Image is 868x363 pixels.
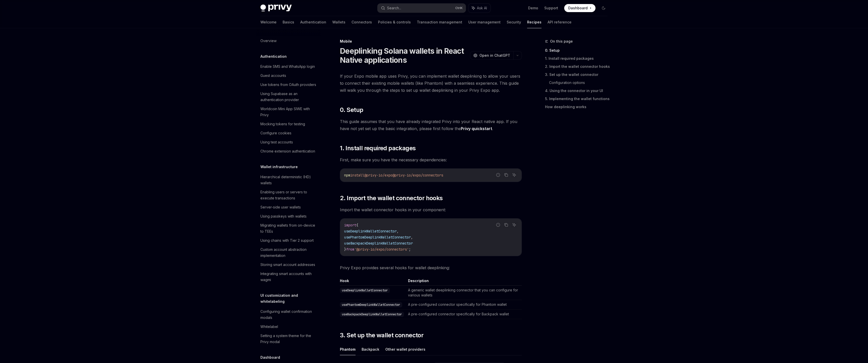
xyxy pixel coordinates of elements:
[461,126,492,131] a: Privy quickstart
[340,39,522,44] div: Mobile
[549,79,612,87] a: Configuration options
[260,324,278,330] div: Whitelabel
[340,144,416,152] span: 1. Install required packages
[260,174,318,186] div: Hierarchical deterministic (HD) wallets
[548,16,572,28] a: API reference
[256,129,321,138] a: Configure cookies
[495,172,501,178] button: Report incorrect code
[256,119,321,129] a: Mocking tokens for testing
[387,5,401,11] div: Search...
[256,62,321,71] a: Enable SMS and WhatsApp login
[256,203,321,212] a: Server-side user wallets
[260,292,321,305] h5: UI customization and whitelabeling
[260,213,307,219] div: Using passkeys with wallets
[344,247,346,252] span: }
[260,262,315,268] div: Storing smart account addresses
[406,310,522,319] td: A pre-configured connector specifically for Backpack wallet
[378,16,411,28] a: Policies & controls
[283,16,294,28] a: Basics
[351,16,372,28] a: Connectors
[340,206,522,213] span: Import the wallet connector hooks in your component:
[406,278,522,286] th: Description
[256,36,321,45] a: Overview
[256,188,321,203] a: Enabling users or servers to execute transactions
[260,130,291,136] div: Configure cookies
[256,71,321,80] a: Guest accounts
[354,247,409,252] span: '@privy-io/expo/connectors'
[260,106,318,118] div: Worldcoin Mini App SIWE with Privy
[340,73,522,94] span: If your Expo mobile app uses Privy, you can implement wallet deeplinking to allow your users to c...
[260,309,318,321] div: Configuring wallet confirmation modals
[417,16,462,28] a: Transaction management
[260,38,277,44] div: Overview
[393,173,443,177] span: @privy-io/expo/connectors
[568,6,588,11] span: Dashboard
[356,223,358,227] span: {
[340,302,402,307] code: usePhantomDeeplinkWalletConnector
[340,194,443,202] span: 2. Import the wallet connector hooks
[545,95,612,103] a: 5. Implementing the wallet functions
[385,343,425,355] button: Other wallet providers
[332,16,345,28] a: Wallets
[340,118,522,132] span: This guide assumes that you have already integrated Privy into your React native app. If you have...
[468,4,491,13] button: Ask AI
[256,221,321,236] a: Migrating wallets from on-device to TEEs
[256,147,321,156] a: Chrome extension authentication
[344,241,413,246] span: useBackpackDeeplinkWalletConnector
[256,269,321,284] a: Integrating smart accounts with wagmi
[256,80,321,89] a: Use tokens from OAuth providers
[340,264,522,271] span: Privy Expo provides several hooks for wallet deeplinking:
[260,64,315,70] div: Enable SMS and WhatsApp login
[340,106,363,114] span: 0. Setup
[600,4,608,12] button: Toggle dark mode
[256,322,321,331] a: Whitelabel
[545,103,612,111] a: How deeplinking works
[468,16,501,28] a: User management
[340,331,423,339] span: 3. Set up the wallet connector
[256,212,321,221] a: Using passkeys with wallets
[511,172,518,178] button: Ask AI
[344,235,411,239] span: usePhantomDeeplinkWalletConnector
[545,54,612,63] a: 1. Install required packages
[344,173,350,177] span: npm
[544,6,558,11] a: Support
[377,4,466,13] button: Search...CtrlK
[260,247,318,259] div: Custom account abstraction implementation
[545,87,612,95] a: 4. Using the connector in your UI
[260,16,277,28] a: Welcome
[260,148,315,154] div: Chrome extension authentication
[260,82,316,88] div: Use tokens from OAuth providers
[260,189,318,201] div: Enabling users or servers to execute transactions
[545,46,612,54] a: 0. Setup
[260,271,318,283] div: Integrating smart accounts with wagmi
[340,343,356,355] button: Phantom
[256,331,321,346] a: Setting a system theme for the Privy modal
[260,237,314,244] div: Using chains with Tier 2 support
[344,229,397,233] span: useDeeplinkWalletConnector
[397,229,399,233] span: ,
[340,278,406,286] th: Hook
[260,222,318,234] div: Migrating wallets from on-device to TEEs
[260,354,280,360] h5: Dashboard
[256,245,321,260] a: Custom account abstraction implementation
[411,235,413,239] span: ,
[260,5,292,12] img: dark logo
[409,247,411,252] span: ;
[340,46,468,65] h1: Deeplinking Solana wallets in React Native applications
[256,172,321,188] a: Hierarchical deterministic (HD) wallets
[364,173,393,177] span: @privy-io/expo
[256,138,321,147] a: Using test accounts
[346,247,354,252] span: from
[260,73,286,79] div: Guest accounts
[511,222,518,228] button: Ask AI
[260,204,301,210] div: Server-side user wallets
[545,63,612,71] a: 2. Import the wallet connector hooks
[256,236,321,245] a: Using chains with Tier 2 support
[528,6,538,11] a: Demo
[260,333,318,345] div: Setting a system theme for the Privy modal
[406,286,522,300] td: A generic wallet deeplinking connector that you can configure for various wallets
[256,89,321,104] a: Using Supabase as an authentication provider
[495,222,501,228] button: Report incorrect code
[545,71,612,79] a: 3. Set up the wallet connector
[564,4,595,12] a: Dashboard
